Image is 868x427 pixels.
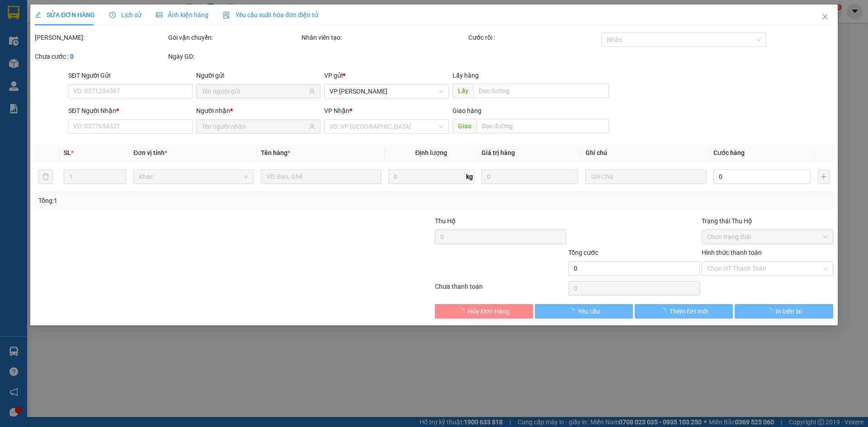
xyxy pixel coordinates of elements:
[821,13,829,20] span: close
[453,84,473,98] span: Lấy
[707,230,828,244] span: Chọn trạng thái
[38,169,53,184] button: delete
[435,304,533,319] button: Hủy Đơn Hàng
[453,119,476,133] span: Giao
[325,70,449,80] div: VP gửi
[196,70,321,80] div: Người gửi
[156,11,208,19] span: Ảnh kiện hàng
[465,169,474,184] span: kg
[302,33,467,42] div: Nhân viên tạo:
[702,249,762,256] label: Hình thức thanh toán
[168,52,300,61] div: Ngày GD:
[38,196,335,206] div: Tổng: 1
[635,304,733,319] button: Thêm ĐH mới
[586,169,706,184] input: Ghi Chú
[64,149,71,156] span: SL
[481,149,515,156] span: Giá trị hàng
[325,107,350,114] span: VP Nhận
[535,304,633,319] button: Yêu cầu
[568,249,598,256] span: Tổng cước
[330,84,443,98] span: VP Phan Thiết
[309,123,316,130] span: user
[476,119,609,133] input: Dọc đường
[261,169,381,184] input: VD: Bàn, Ghế
[309,88,316,94] span: user
[202,122,307,131] input: Tên người nhận
[35,12,41,18] span: edit
[70,53,74,60] b: 0
[68,70,193,80] div: SĐT Người Gửi
[202,86,307,96] input: Tên người gửi
[415,149,448,156] span: Định lượng
[713,149,745,156] span: Cước hàng
[223,12,230,19] img: icon
[578,306,600,316] span: Yêu cầu
[453,72,479,79] span: Lấy hàng
[702,216,833,226] div: Trạng thái Thu Hộ
[223,11,318,19] span: Yêu cầu xuất hóa đơn điện tử
[818,169,830,184] button: plus
[139,170,248,183] span: Khác
[133,149,167,156] span: Đơn vị tính
[68,106,193,116] div: SĐT Người Nhận
[670,306,708,316] span: Thêm ĐH mới
[468,33,600,42] div: Cước rồi :
[568,308,578,314] span: loading
[109,11,142,19] span: Lịch sử
[196,106,321,116] div: Người nhận
[35,11,95,19] span: SỬA ĐƠN HÀNG
[261,149,290,156] span: Tên hàng
[434,282,567,297] div: Chưa thanh toán
[660,308,670,314] span: loading
[735,304,833,319] button: In biên lai
[481,169,579,184] input: 0
[453,107,481,114] span: Giao hàng
[435,217,456,225] span: Thu Hộ
[776,306,802,316] span: In biên lai
[35,33,166,42] div: [PERSON_NAME]:
[168,33,300,42] div: Gói vận chuyển:
[812,5,838,30] button: Close
[766,308,776,314] span: loading
[35,52,166,61] div: Chưa cước :
[156,12,162,18] span: picture
[473,84,609,98] input: Dọc đường
[582,144,710,162] th: Ghi chú
[458,308,468,314] span: loading
[468,306,510,316] span: Hủy Đơn Hàng
[109,12,116,18] span: clock-circle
